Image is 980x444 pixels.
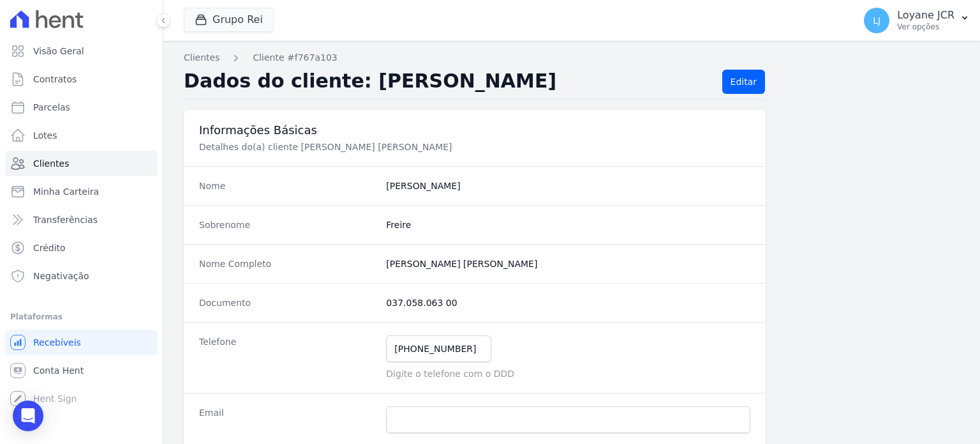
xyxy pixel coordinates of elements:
span: Clientes [33,157,69,170]
dt: Sobrenome [199,218,376,231]
a: Transferências [5,207,158,233]
a: Cliente #f767a103 [253,51,337,65]
a: Recebíveis [5,330,158,355]
p: Loyane JCR [897,9,954,22]
p: Ver opções [897,22,954,32]
div: Open Intercom Messenger [13,401,43,431]
dd: 037.058.063 00 [386,296,750,309]
span: Transferências [33,213,98,226]
dt: Nome [199,180,376,192]
a: Parcelas [5,95,158,120]
h3: Informações Básicas [199,123,750,138]
a: Lotes [5,123,158,148]
dt: Email [199,406,376,433]
a: Editar [722,70,765,94]
div: Plataformas [10,309,152,325]
span: LJ [873,16,880,25]
dd: [PERSON_NAME] [386,180,750,192]
span: Parcelas [33,101,70,114]
nav: Breadcrumb [184,51,960,65]
span: Visão Geral [33,45,84,57]
a: Clientes [5,151,158,176]
h2: Dados do cliente: [PERSON_NAME] [184,70,712,94]
dd: Freire [386,218,750,231]
span: Contratos [33,73,77,86]
span: Recebíveis [33,336,81,349]
span: Negativação [33,270,89,282]
dt: Nome Completo [199,257,376,270]
p: Detalhes do(a) cliente [PERSON_NAME] [PERSON_NAME] [199,141,628,153]
p: Digite o telefone com o DDD [386,367,750,380]
span: Crédito [33,241,66,254]
a: Clientes [184,51,219,65]
dt: Documento [199,296,376,309]
span: Lotes [33,129,57,142]
a: Negativação [5,263,158,289]
a: Crédito [5,235,158,261]
button: Grupo Rei [184,8,274,32]
dd: [PERSON_NAME] [PERSON_NAME] [386,257,750,270]
a: Visão Geral [5,38,158,64]
a: Minha Carteira [5,179,158,204]
span: Conta Hent [33,364,84,377]
span: Minha Carteira [33,185,99,198]
button: LJ Loyane JCR Ver opções [854,3,980,38]
dt: Telefone [199,335,376,380]
a: Contratos [5,66,158,92]
a: Conta Hent [5,358,158,383]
